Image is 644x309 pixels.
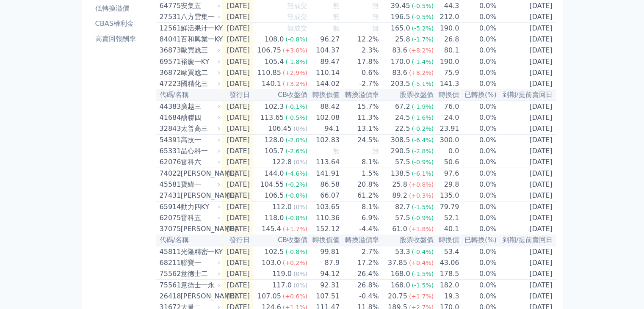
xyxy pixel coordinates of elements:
[181,45,219,55] div: 歐買尬三
[372,24,379,32] span: 無
[412,270,434,277] span: (-1.5%)
[222,56,253,68] td: [DATE]
[340,235,379,246] th: 轉換溢價率
[434,223,459,235] td: 40.1
[497,0,556,11] td: [DATE]
[434,268,459,280] td: 178.5
[497,168,556,179] td: [DATE]
[285,114,307,121] span: (-0.5%)
[181,68,219,78] div: 歐買尬二
[222,146,253,157] td: [DATE]
[459,135,497,146] td: 0.0%
[293,270,307,277] span: (0%)
[497,11,556,23] td: [DATE]
[393,157,412,167] div: 57.5
[459,190,497,201] td: 0.0%
[497,146,556,157] td: [DATE]
[389,135,412,145] div: 308.5
[92,34,153,44] li: 高賣回報酬率
[389,79,412,89] div: 203.5
[253,89,308,101] th: CB收盤價
[308,56,340,68] td: 89.47
[160,57,179,67] div: 69571
[333,147,340,155] span: 無
[222,11,253,23] td: [DATE]
[222,257,253,268] td: [DATE]
[260,79,283,89] div: 140.1
[222,179,253,190] td: [DATE]
[459,89,497,101] th: 已轉換(%)
[459,157,497,168] td: 0.0%
[434,201,459,213] td: 79.79
[181,202,219,212] div: 動力四KY
[459,11,497,23] td: 0.0%
[434,89,459,101] th: 轉換價
[390,190,409,201] div: 89.2
[92,3,153,14] li: 低轉換溢價
[497,268,556,280] td: [DATE]
[409,181,434,188] span: (+0.8%)
[181,157,219,167] div: 雷科六
[412,159,434,166] span: (-0.9%)
[160,68,179,78] div: 36872
[285,137,307,143] span: (-2.0%)
[266,124,293,134] div: 106.45
[263,34,286,44] div: 108.0
[160,157,179,167] div: 62076
[285,181,307,188] span: (-0.2%)
[160,135,179,145] div: 54391
[459,268,497,280] td: 0.0%
[308,280,340,291] td: 92.31
[308,89,340,101] th: 轉換價值
[393,102,412,112] div: 67.2
[389,269,412,279] div: 168.0
[412,14,434,20] span: (-0.5%)
[497,67,556,78] td: [DATE]
[160,213,179,223] div: 62075
[412,215,434,221] span: (-0.9%)
[409,69,434,76] span: (+8.2%)
[393,213,412,223] div: 57.5
[222,123,253,135] td: [DATE]
[287,2,307,10] span: 無成交
[434,112,459,123] td: 24.0
[222,212,253,223] td: [DATE]
[412,114,434,121] span: (-1.6%)
[412,3,434,9] span: (-0.5%)
[222,268,253,280] td: [DATE]
[340,179,379,190] td: 20.8%
[222,201,253,213] td: [DATE]
[389,57,412,67] div: 170.0
[222,112,253,123] td: [DATE]
[258,113,285,123] div: 113.65
[497,201,556,213] td: [DATE]
[389,12,412,22] div: 196.5
[92,19,153,29] li: CBAS權利金
[222,45,253,56] td: [DATE]
[160,102,179,112] div: 44383
[160,1,179,11] div: 64775
[372,2,379,10] span: 無
[160,202,179,212] div: 65914
[308,179,340,190] td: 86.58
[263,247,286,257] div: 102.5
[222,67,253,78] td: [DATE]
[181,258,219,268] div: 聯寶一
[160,224,179,234] div: 37075
[409,192,434,199] span: (+0.3%)
[263,190,286,201] div: 106.5
[308,168,340,179] td: 141.91
[263,135,286,145] div: 128.0
[386,258,409,268] div: 37.85
[340,123,379,135] td: 13.1%
[434,235,459,246] th: 轉換價
[285,103,307,110] span: (-0.1%)
[497,78,556,89] td: [DATE]
[434,56,459,68] td: 190.0
[160,79,179,89] div: 47223
[222,223,253,235] td: [DATE]
[393,34,412,44] div: 25.8
[181,79,219,89] div: 國精化三
[181,179,219,190] div: 寶緯一
[497,223,556,235] td: [DATE]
